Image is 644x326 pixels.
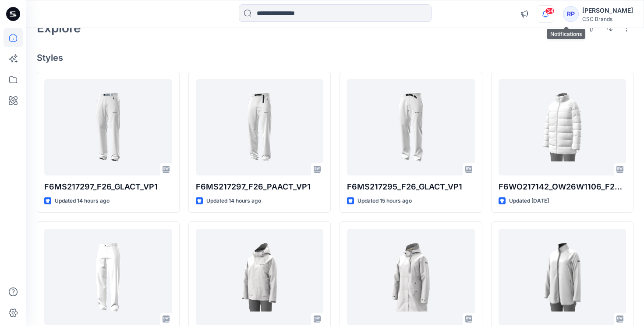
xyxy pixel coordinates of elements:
[37,21,81,35] h2: Explore
[206,196,261,206] p: Updated 14 hours ago
[347,181,475,193] p: F6MS217295_F26_GLACT_VP1
[44,79,172,175] a: F6MS217297_F26_GLACT_VP1
[563,6,579,22] div: RP
[347,229,475,325] a: F6WO217131_F26_GLREG
[582,16,633,22] div: CSC Brands
[196,181,324,193] p: F6MS217297_F26_PAACT_VP1
[509,196,549,206] p: Updated [DATE]
[357,196,412,206] p: Updated 15 hours ago
[499,229,626,325] a: F6WO217132_F26_GLREG
[55,196,110,206] p: Updated 14 hours ago
[196,229,324,325] a: F6WO217243_F26_PAREG
[37,53,633,63] h4: Styles
[44,229,172,325] a: AE9930_F26_PAREG_VP2
[347,79,475,175] a: F6MS217295_F26_GLACT_VP1
[582,5,633,16] div: [PERSON_NAME]
[499,181,626,193] p: F6WO217142_OW26W1106_F26_GLREG
[44,181,172,193] p: F6MS217297_F26_GLACT_VP1
[545,7,555,14] span: 34
[499,79,626,175] a: F6WO217142_OW26W1106_F26_GLREG
[196,79,324,175] a: F6MS217297_F26_PAACT_VP1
